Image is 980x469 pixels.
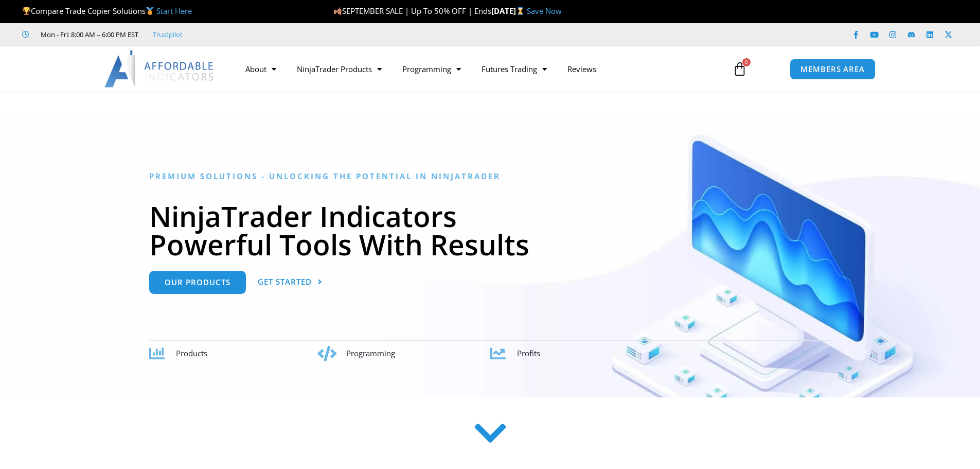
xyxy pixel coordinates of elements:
[471,57,557,81] a: Futures Trading
[156,6,192,16] a: Start Here
[516,7,524,15] img: ⌛
[790,59,876,80] a: MEMBERS AREA
[742,58,751,66] span: 0
[23,7,30,15] img: 🏆
[333,6,491,16] span: SEPTEMBER SALE | Up To 50% OFF | Ends
[517,348,540,358] span: Profits
[527,6,562,16] a: Save Now
[392,57,471,81] a: Programming
[287,57,392,81] a: NinjaTrader Products
[153,28,183,41] a: Trustpilot
[38,28,138,41] span: Mon - Fri: 8:00 AM – 6:00 PM EST
[800,65,865,73] span: MEMBERS AREA
[346,348,395,358] span: Programming
[149,171,831,181] h6: Premium Solutions - Unlocking the Potential in NinjaTrader
[104,50,215,88] img: LogoAI | Affordable Indicators – NinjaTrader
[146,7,154,15] img: 🥇
[235,57,721,81] nav: Menu
[165,279,230,286] span: Our Products
[22,6,192,16] span: Compare Trade Copier Solutions
[258,271,323,294] a: Get Started
[176,348,207,358] span: Products
[258,278,312,286] span: Get Started
[149,271,246,294] a: Our Products
[557,57,607,81] a: Reviews
[491,6,527,16] strong: [DATE]
[235,57,287,81] a: About
[149,202,831,258] h1: NinjaTrader Indicators Powerful Tools With Results
[334,7,342,15] img: 🍂
[717,54,762,84] a: 0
